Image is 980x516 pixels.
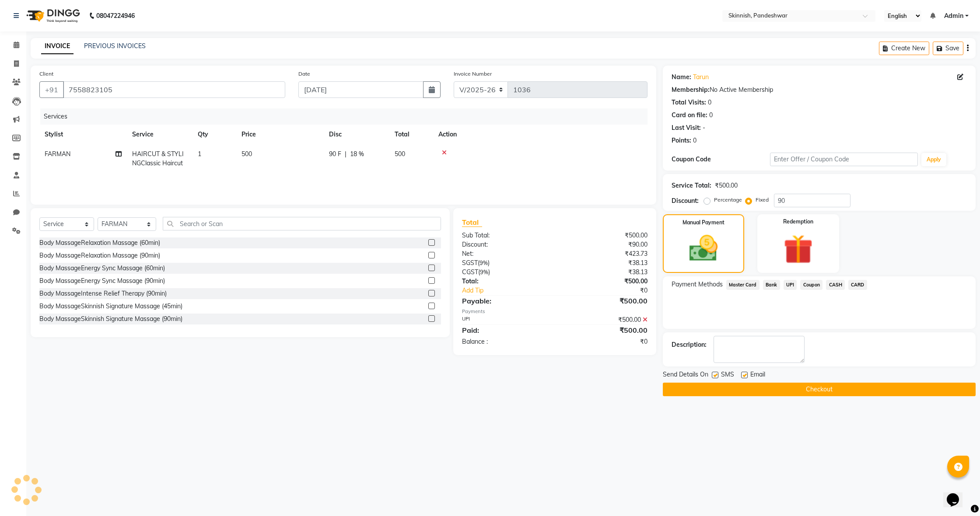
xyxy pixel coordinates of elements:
div: Body MassageRelaxation Massage (90min) [39,251,160,260]
div: Paid: [455,325,555,335]
span: Master Card [726,280,759,290]
div: Body MassageRelaxation Massage (60min) [39,238,160,248]
div: Name: [672,73,691,82]
div: Body MassageEnergy Sync Massage (90min) [39,276,165,286]
div: Coupon Code [672,155,770,164]
span: CASH [826,280,845,290]
span: 500 [395,150,405,158]
div: No Active Membership [672,85,967,94]
input: Search or Scan [163,217,441,230]
button: Create New [879,42,929,55]
div: Points: [672,136,691,145]
div: Service Total: [672,181,711,190]
div: Discount: [455,240,555,249]
div: Membership: [672,85,710,94]
input: Search by Name/Mobile/Email/Code [63,81,285,98]
img: logo [22,3,82,28]
th: Qty [192,125,236,144]
button: Apply [921,153,946,166]
div: Card on file: [672,111,707,120]
div: Payable: [455,296,555,306]
span: Payment Methods [672,280,723,289]
label: Redemption [783,218,813,226]
th: Price [236,125,324,144]
div: 0 [693,136,696,145]
div: Sub Total: [455,231,555,240]
div: ₹423.73 [555,249,654,258]
a: INVOICE [41,38,73,54]
div: ₹500.00 [555,315,654,324]
div: Last Visit: [672,123,701,132]
div: ₹90.00 [555,240,654,249]
span: 9% [479,259,488,266]
span: Bank [763,280,780,290]
div: - [703,123,705,132]
span: Send Details On [663,370,708,381]
th: Disc [324,125,389,144]
span: CARD [848,280,867,290]
span: SGST [462,259,478,267]
button: Save [933,42,963,55]
div: ₹38.13 [555,258,654,268]
div: Discount: [672,196,699,206]
div: Body MassageIntense Relief Therapy (90min) [39,289,167,298]
div: Payments [462,308,647,315]
a: Add Tip [455,286,571,295]
div: ₹0 [571,286,654,295]
th: Stylist [39,125,127,144]
div: ₹500.00 [715,181,738,190]
input: Enter Offer / Coupon Code [770,153,918,166]
span: | [345,150,346,159]
img: _gift.svg [774,231,822,268]
span: 500 [241,150,252,158]
div: ₹500.00 [555,296,654,306]
label: Client [39,70,53,78]
div: Body MassageSkinnish Signature Massage (90min) [39,314,182,324]
label: Percentage [714,196,742,204]
div: Body MassageSkinnish Signature Massage (45min) [39,302,182,311]
th: Action [433,125,647,144]
span: FARMAN [45,150,70,158]
div: ₹0 [555,337,654,346]
div: Total: [455,277,555,286]
div: ( ) [455,258,555,268]
div: ₹500.00 [555,277,654,286]
b: 08047224946 [96,3,135,28]
button: +91 [39,81,64,98]
span: SMS [721,370,734,381]
label: Fixed [756,196,769,204]
span: HAIRCUT & STYLINGClassic Haircut [132,150,184,167]
button: Checkout [663,383,976,396]
img: _cash.svg [680,232,727,265]
label: Manual Payment [682,219,724,227]
th: Total [389,125,433,144]
span: CGST [462,268,478,276]
label: Date [298,70,310,78]
span: Total [462,218,482,227]
a: PREVIOUS INVOICES [84,42,146,50]
span: Coupon [800,280,822,290]
iframe: chat widget [943,481,971,507]
label: Invoice Number [454,70,492,78]
div: Body MassageEnergy Sync Massage (60min) [39,264,165,273]
div: Services [40,108,654,125]
div: ₹38.13 [555,268,654,277]
div: Total Visits: [672,98,706,107]
a: Tarun [693,73,709,82]
div: 0 [709,111,713,120]
div: UPI [455,315,555,324]
span: 18 % [350,150,364,159]
div: ₹500.00 [555,325,654,335]
span: 1 [198,150,201,158]
div: ₹500.00 [555,231,654,240]
span: UPI [784,280,797,290]
span: 9% [480,268,488,275]
div: Description: [672,340,707,349]
th: Service [127,125,192,144]
span: Admin [944,11,963,21]
span: 90 F [329,150,341,159]
span: Email [750,370,765,381]
div: Balance : [455,337,555,346]
div: Net: [455,249,555,258]
div: 0 [708,98,711,107]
